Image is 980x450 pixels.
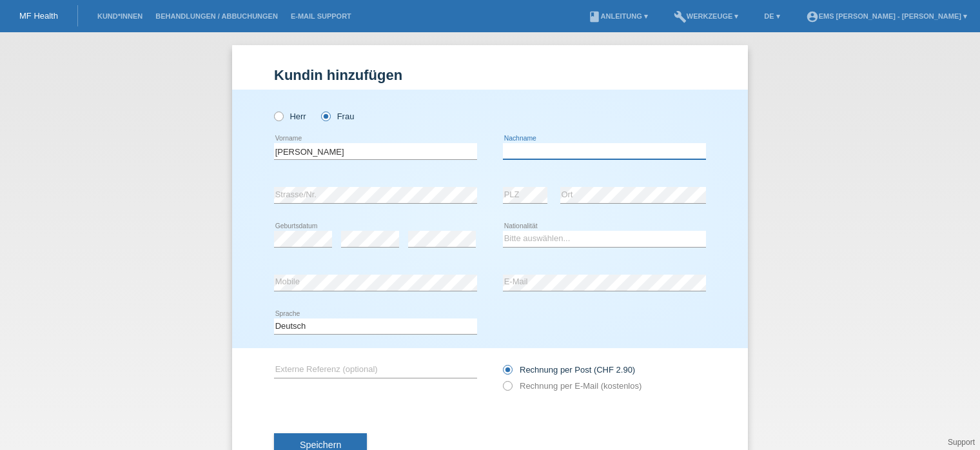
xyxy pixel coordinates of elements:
[274,67,706,83] h1: Kundin hinzufügen
[274,112,282,120] input: Herr
[149,12,284,20] a: Behandlungen / Abbuchungen
[19,11,58,21] a: MF Health
[284,12,358,20] a: E-Mail Support
[674,10,687,23] i: build
[503,365,635,375] label: Rechnung per Post (CHF 2.90)
[274,112,306,121] label: Herr
[503,381,511,397] input: Rechnung per E-Mail (kostenlos)
[503,365,511,381] input: Rechnung per Post (CHF 2.90)
[799,12,974,20] a: account_circleEMS [PERSON_NAME] - [PERSON_NAME] ▾
[503,381,642,391] label: Rechnung per E-Mail (kostenlos)
[588,10,601,23] i: book
[300,440,341,450] span: Speichern
[806,10,819,23] i: account_circle
[582,12,654,20] a: bookAnleitung ▾
[948,438,975,447] a: Support
[91,12,149,20] a: Kund*innen
[758,12,786,20] a: DE ▾
[667,12,745,20] a: buildWerkzeuge ▾
[321,112,354,121] label: Frau
[321,112,329,120] input: Frau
